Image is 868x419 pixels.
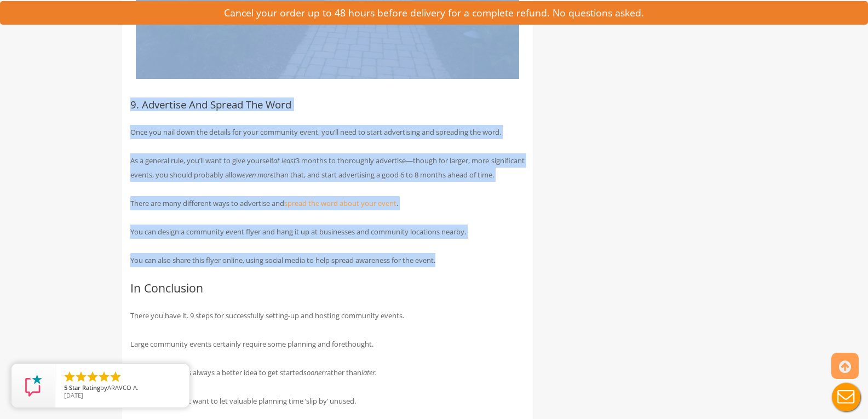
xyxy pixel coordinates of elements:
h3: 9. Advertise And Spread The Word [130,99,525,111]
li:  [86,370,99,383]
span: by [64,384,181,392]
p: You certainly don’t want to let valuable planning time ‘slip by’ unused. [130,394,525,408]
em: sooner [303,368,324,377]
p: There you have it. 9 steps for successfully setting-up and hosting community events. [130,308,525,323]
p: For this reason, it’s always a better idea to get started rather than [130,365,525,380]
p: As a general rule, you’ll want to give yourself 3 months to thoroughly advertise—though for large... [130,153,525,182]
em: later. [361,368,377,377]
img: Review Rating [22,375,44,397]
span: Star Rating [69,383,100,392]
li:  [97,370,111,383]
h2: In Conclusion [130,282,525,294]
em: even more [242,170,273,180]
p: You can also share this flyer online, using social media to help spread awareness for the event. [130,253,525,267]
li:  [74,370,88,383]
span: [DATE] [64,391,83,399]
p: Once you nail down the details for your community event, you’ll need to start advertising and spr... [130,125,525,139]
em: at least [273,156,295,165]
span: 5 [64,383,67,392]
p: There are many different ways to advertise and . [130,196,525,210]
span: ARAVCO A. [107,383,139,392]
a: spread the word about your event [284,198,396,208]
p: Large community events certainly require some planning and forethought. [130,337,525,351]
button: Live Chat [824,375,868,419]
li:  [63,370,76,383]
p: You can design a community event flyer and hang it up at businesses and community locations nearby. [130,225,525,239]
li:  [109,370,122,383]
